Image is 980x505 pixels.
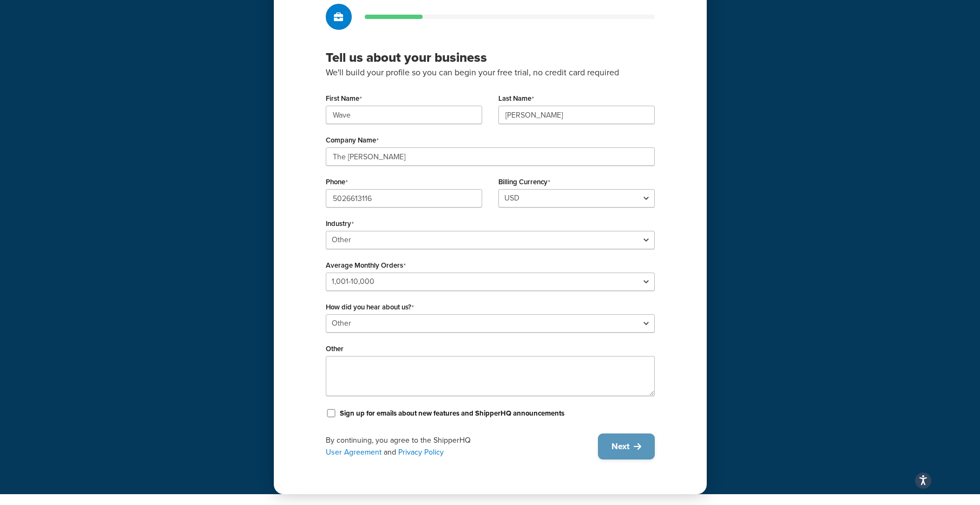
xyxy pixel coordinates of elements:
[326,94,362,103] label: First Name
[326,136,379,145] label: Company Name
[326,261,406,270] label: Average Monthly Orders
[326,66,655,80] p: We'll build your profile so you can begin your free trial, no credit card required
[326,446,382,458] a: User Agreement
[326,219,354,228] label: Industry
[498,178,550,186] label: Billing Currency
[340,409,564,418] label: Sign up for emails about new features and ShipperHQ announcements
[326,303,414,312] label: How did you hear about us?
[326,345,344,353] label: Other
[498,94,534,103] label: Last Name
[398,446,444,458] a: Privacy Policy
[326,178,348,186] label: Phone
[326,49,655,66] h3: Tell us about your business
[326,435,598,458] div: By continuing, you agree to the ShipperHQ and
